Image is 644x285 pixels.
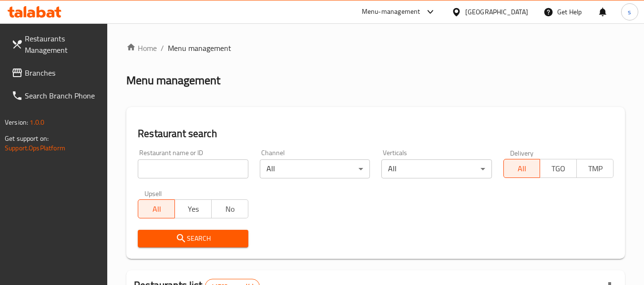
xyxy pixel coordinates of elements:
[628,7,631,17] span: s
[126,42,625,54] nav: breadcrumb
[260,159,370,178] div: All
[4,61,108,84] a: Branches
[510,149,534,156] label: Delivery
[215,202,245,216] span: No
[544,162,573,176] span: TGO
[508,162,537,176] span: All
[126,73,220,88] h2: Menu management
[5,132,49,145] span: Get support on:
[144,190,162,197] label: Upsell
[161,42,164,54] li: /
[540,159,577,178] button: TGO
[4,84,108,107] a: Search Branch Phone
[581,162,610,176] span: TMP
[145,233,240,245] span: Search
[465,7,528,17] div: [GEOGRAPHIC_DATA]
[138,159,248,178] input: Search for restaurant name or ID..
[576,159,613,178] button: TMP
[362,6,420,18] div: Menu-management
[168,42,231,54] span: Menu management
[138,127,613,141] h2: Restaurant search
[25,90,100,101] span: Search Branch Phone
[179,202,208,216] span: Yes
[126,42,157,54] a: Home
[138,199,175,218] button: All
[25,33,100,56] span: Restaurants Management
[211,199,248,218] button: No
[503,159,541,178] button: All
[381,159,491,178] div: All
[25,67,100,79] span: Branches
[30,116,44,128] span: 1.0.0
[5,142,65,154] a: Support.OpsPlatform
[142,202,171,216] span: All
[4,27,108,61] a: Restaurants Management
[174,199,212,218] button: Yes
[5,116,28,128] span: Version:
[138,230,248,247] button: Search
